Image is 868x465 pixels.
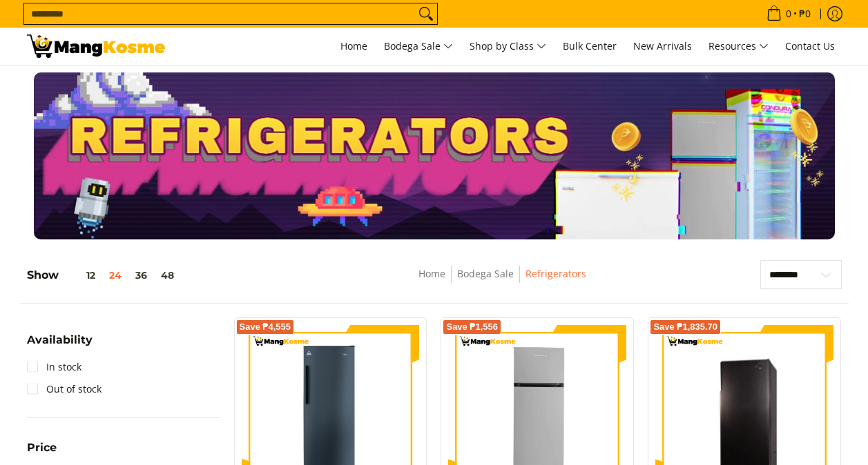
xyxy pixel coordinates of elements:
[27,268,181,282] h5: Show
[563,39,617,52] span: Bulk Center
[27,442,57,464] summary: Open
[418,267,445,280] a: Home
[626,28,699,65] a: New Arrivals
[384,38,453,55] span: Bodega Sale
[27,356,81,378] a: In stock
[556,28,624,65] a: Bulk Center
[708,38,769,55] span: Resources
[463,28,553,65] a: Shop by Class
[240,323,291,331] span: Save ₱4,555
[334,28,374,65] a: Home
[653,323,717,331] span: Save ₱1,835.70
[525,267,586,280] a: Refrigerators
[785,39,835,52] span: Contact Us
[762,6,815,21] span: •
[179,28,842,65] nav: Main Menu
[797,9,813,19] span: ₱0
[633,39,692,52] span: New Arrivals
[340,39,367,52] span: Home
[318,266,687,297] nav: Breadcrumbs
[778,28,842,65] a: Contact Us
[154,270,181,281] button: 48
[27,442,57,453] span: Price
[27,34,165,58] img: Bodega Sale Refrigerator l Mang Kosme: Home Appliances Warehouse Sale
[27,335,93,356] summary: Open
[59,270,102,281] button: 12
[377,28,460,65] a: Bodega Sale
[102,270,128,281] button: 24
[128,270,154,281] button: 36
[784,9,793,19] span: 0
[27,335,93,346] span: Availability
[457,267,514,280] a: Bodega Sale
[27,378,102,400] a: Out of stock
[470,38,546,55] span: Shop by Class
[446,323,498,331] span: Save ₱1,556
[702,28,775,65] a: Resources
[415,3,437,24] button: Search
